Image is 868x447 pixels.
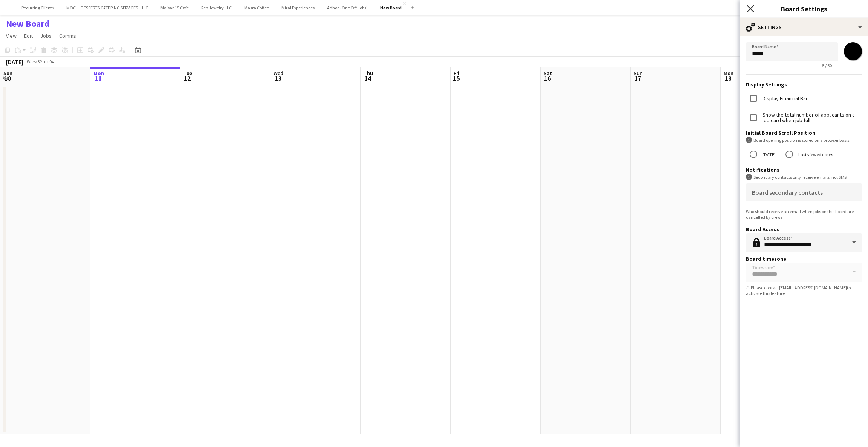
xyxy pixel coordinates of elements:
span: Fri [454,70,460,77]
div: Who should receive an email when jobs on this board are cancelled by crew? [746,209,862,220]
span: Thu [364,70,373,77]
span: 5 / 60 [816,63,838,68]
div: [DATE] [6,58,23,66]
a: [EMAIL_ADDRESS][DOMAIN_NAME] [779,285,847,290]
div: Secondary contacts only receive emails, not SMS. [746,174,862,180]
span: 17 [633,74,643,83]
button: MOCHI DESSERTS CATERING SERVICES L.L.C [60,0,154,15]
button: Maisan15 Cafe [154,0,195,15]
h3: Notifications [746,166,862,173]
span: 18 [723,74,734,83]
h3: Initial Board Scroll Position [746,129,862,136]
button: Miral Experiences [275,0,321,15]
label: Display Financial Bar [761,96,808,101]
label: Show the total number of applicants on a job card when job full [761,112,862,123]
span: Comms [59,32,76,39]
span: Sun [634,70,643,77]
span: 12 [182,74,192,83]
button: New Board [374,0,408,15]
h3: Display Settings [746,81,862,88]
div: Board opening position is stored on a browser basis. [746,137,862,143]
a: View [3,31,20,41]
div: Settings [740,18,868,36]
span: Week 32 [25,59,44,65]
div: +04 [47,59,54,65]
h1: New Board [6,18,50,29]
span: Sat [544,70,552,77]
h3: Board Settings [740,4,868,14]
span: View [6,32,17,39]
span: 16 [542,74,552,83]
span: Tue [183,70,192,77]
label: Last viewed dates [797,149,833,160]
label: [DATE] [761,149,776,160]
a: Comms [56,31,79,41]
span: 13 [272,74,283,83]
span: Sun [3,70,12,77]
div: ⚠ Please contact to activate this feature [746,285,862,296]
button: Recurring Clients [15,0,60,15]
a: Jobs [37,31,55,41]
button: Masra Coffee [238,0,275,15]
span: 14 [362,74,373,83]
span: Edit [24,32,33,39]
span: 11 [92,74,104,83]
h3: Board Access [746,226,862,233]
span: 15 [452,74,460,83]
span: Mon [93,70,104,77]
span: 10 [2,74,12,83]
mat-label: Board secondary contacts [752,189,823,196]
span: Mon [724,70,734,77]
button: Rep Jewelry LLC [195,0,238,15]
a: Edit [21,31,36,41]
button: Adhoc (One Off Jobs) [321,0,374,15]
span: Wed [274,70,283,77]
h3: Board timezone [746,255,862,262]
span: Jobs [40,32,52,39]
